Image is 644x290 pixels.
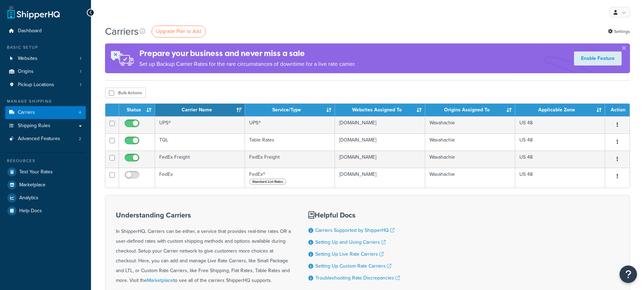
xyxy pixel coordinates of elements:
[515,104,605,116] th: Applicable Zone: activate to sort column ascending
[245,133,335,151] td: Table Rates
[315,239,386,246] a: Setting Up and Using Carriers
[5,106,86,119] li: Carriers
[245,168,335,188] td: FedEx®
[5,52,86,65] a: Websites 1
[5,132,86,145] a: Advanced Features 2
[152,26,206,37] a: Upgrade Plan to Add
[5,44,86,50] div: Basic Setup
[425,104,515,116] th: Origins Assigned To: activate to sort column ascending
[5,65,86,78] li: Origins
[608,27,630,36] a: Settings
[147,277,173,284] a: Marketplace
[19,182,45,188] span: Marketplace
[105,25,139,38] h1: Carriers
[80,56,81,62] span: 1
[80,82,81,88] span: 1
[605,104,630,116] th: Action
[18,123,50,129] span: Shipping Rules
[18,136,60,142] span: Advanced Features
[19,195,38,201] span: Analytics
[5,119,86,132] a: Shipping Rules
[18,56,37,62] span: Websites
[105,88,146,98] button: Bulk Actions
[515,133,605,151] td: US 48
[335,133,425,151] td: [DOMAIN_NAME]
[425,133,515,151] td: Waxahachie
[5,192,86,204] a: Analytics
[18,28,42,34] span: Dashboard
[245,116,335,133] td: UPS®
[105,43,139,73] img: ad-rules-rateshop-fe6ec290ccb7230408bd80ed9643f0289d75e0ffd9eb532fc0e269fcd187b520.png
[425,151,515,168] td: Waxahachie
[7,5,60,19] a: ShipperHQ Home
[425,116,515,133] td: Waxahachie
[425,168,515,188] td: Waxahachie
[5,106,86,119] a: Carriers 4
[5,158,86,164] div: Resources
[335,116,425,133] td: [DOMAIN_NAME]
[245,104,335,116] th: Service/Type: activate to sort column ascending
[79,136,81,142] span: 2
[315,227,394,234] a: Carriers Supported by ShipperHQ
[156,28,201,35] span: Upgrade Plan to Add
[155,133,245,151] td: TQL
[5,132,86,145] li: Advanced Features
[119,104,155,116] th: Status: activate to sort column ascending
[155,116,245,133] td: UPS®
[5,25,86,37] a: Dashboard
[155,104,245,116] th: Carrier Name: activate to sort column ascending
[249,179,286,185] span: Standard List Rates
[308,211,400,219] h3: Helpful Docs
[18,82,54,88] span: Pickup Locations
[315,274,400,282] a: Troubleshooting Rate Discrepancies
[335,168,425,188] td: [DOMAIN_NAME]
[116,211,291,219] h3: Understanding Carriers
[19,169,53,175] span: Test Your Rates
[139,48,356,59] h4: Prepare your business and never miss a sale
[18,69,34,75] span: Origins
[5,65,86,78] a: Origins 1
[155,151,245,168] td: FedEx Freight
[5,166,86,178] a: Test Your Rates
[335,151,425,168] td: [DOMAIN_NAME]
[5,52,86,65] li: Websites
[315,250,384,258] a: Setting Up Live Rate Carriers
[5,179,86,191] a: Marketplace
[515,116,605,133] td: US 48
[80,69,81,75] span: 1
[515,151,605,168] td: US 48
[139,59,356,69] p: Set up Backup Carrier Rates for the rare circumstances of downtime for a live rate carrier.
[5,78,86,91] li: Pickup Locations
[619,265,637,283] button: Open Resource Center
[18,110,35,116] span: Carriers
[245,151,335,168] td: FedEx Freight
[515,168,605,188] td: US 48
[5,98,86,104] div: Manage Shipping
[155,168,245,188] td: FedEx
[315,262,391,270] a: Setting Up Custom Rate Carriers
[574,51,622,65] a: Enable Feature
[5,78,86,91] a: Pickup Locations 1
[79,110,81,116] span: 4
[335,104,425,116] th: Websites Assigned To: activate to sort column ascending
[116,211,291,285] div: In ShipperHQ, Carriers can be either, a service that provides real-time rates OR a user-defined r...
[19,208,42,214] span: Help Docs
[5,205,86,217] a: Help Docs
